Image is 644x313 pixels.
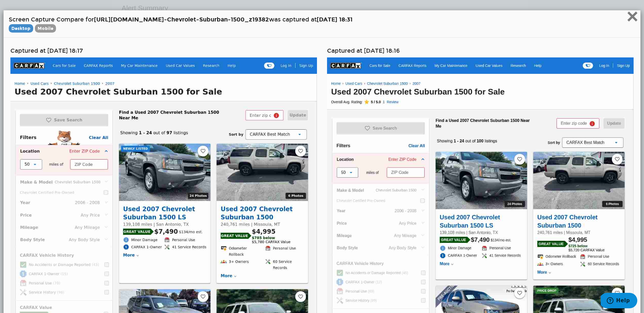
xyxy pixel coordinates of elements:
[601,293,637,310] iframe: Opens a widget where you can find more information
[9,24,33,33] span: Compare Desktop Screenshots
[35,24,56,33] span: Compare Mobile Screenshots
[10,48,317,54] h4: Captured at [DATE] 18:17
[94,16,164,23] span: [URL][DOMAIN_NAME]
[164,16,269,23] span: -Chevrolet-Suburban-1500_z19382
[9,15,635,32] h4: Screen Capture Compare for was captured at
[317,16,353,23] strong: [DATE] 18:31
[627,5,638,28] span: ×
[327,48,634,54] h4: Captured at [DATE] 18:16
[627,11,638,24] button: Close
